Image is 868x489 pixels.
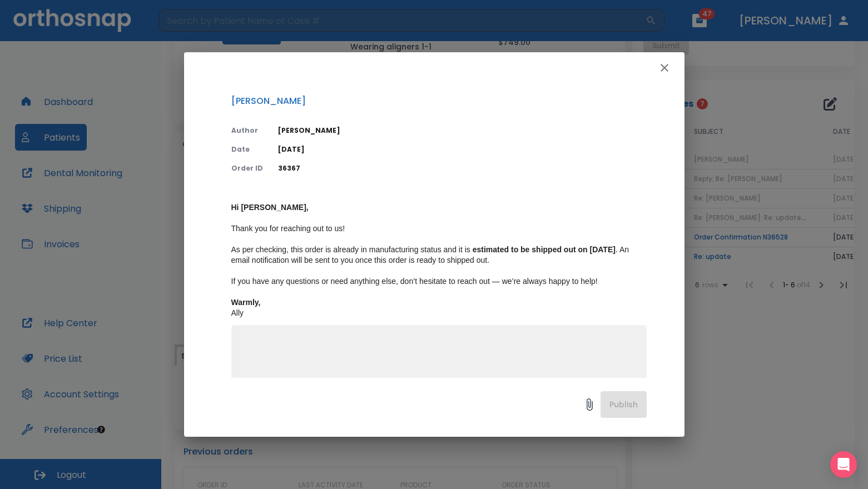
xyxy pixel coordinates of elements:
[278,163,647,173] p: 36367
[231,126,265,136] p: Author
[830,451,857,478] div: Open Intercom Messenger
[231,163,265,173] p: Order ID
[231,203,309,212] strong: Hi [PERSON_NAME],
[278,126,647,136] p: [PERSON_NAME]
[231,298,261,307] strong: ​﻿Warmly,
[231,94,647,108] p: [PERSON_NAME]
[473,245,616,254] strong: estimated to be shipped out on [DATE]
[278,144,647,154] p: [DATE]
[231,144,265,154] p: Date
[231,203,631,317] span: ​ ﻿Thank you for reaching out to us! ​ ﻿As per checking, this order is already in manufacturing s...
